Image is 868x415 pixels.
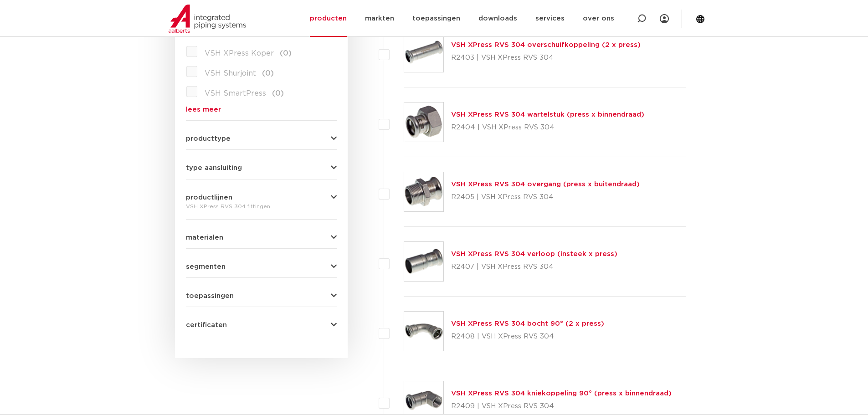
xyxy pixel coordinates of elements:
button: producttype [186,135,337,142]
p: R2403 | VSH XPress RVS 304 [451,51,641,65]
p: R2405 | VSH XPress RVS 304 [451,190,640,205]
span: materialen [186,234,223,241]
a: lees meer [186,106,337,113]
div: VSH XPress RVS 304 fittingen [186,201,337,212]
span: type aansluiting [186,164,242,171]
span: producttype [186,135,231,142]
a: VSH XPress RVS 304 verloop (insteek x press) [451,251,617,257]
img: Thumbnail for VSH XPress RVS 304 bocht 90° (2 x press) [404,312,443,351]
p: R2409 | VSH XPress RVS 304 [451,399,672,414]
p: R2408 | VSH XPress RVS 304 [451,329,604,344]
button: materialen [186,234,337,241]
span: VSH SmartPress [205,90,266,97]
p: R2407 | VSH XPress RVS 304 [451,260,617,274]
img: Thumbnail for VSH XPress RVS 304 verloop (insteek x press) [404,242,443,281]
span: (0) [262,70,274,77]
a: VSH XPress RVS 304 kniekoppeling 90° (press x binnendraad) [451,390,672,397]
button: certificaten [186,322,337,328]
img: Thumbnail for VSH XPress RVS 304 overschuifkoppeling (2 x press) [404,33,443,72]
span: (0) [272,90,284,97]
a: VSH XPress RVS 304 wartelstuk (press x binnendraad) [451,111,644,118]
span: (0) [280,50,292,57]
button: productlijnen [186,194,337,201]
button: toepassingen [186,292,337,299]
button: type aansluiting [186,164,337,171]
a: VSH XPress RVS 304 bocht 90° (2 x press) [451,320,604,327]
span: VSH XPress Koper [205,50,274,57]
img: Thumbnail for VSH XPress RVS 304 overgang (press x buitendraad) [404,172,443,211]
span: productlijnen [186,194,232,201]
span: certificaten [186,322,227,328]
a: VSH XPress RVS 304 overgang (press x buitendraad) [451,181,640,188]
span: toepassingen [186,292,234,299]
a: VSH XPress RVS 304 overschuifkoppeling (2 x press) [451,41,641,48]
p: R2404 | VSH XPress RVS 304 [451,120,644,135]
span: segmenten [186,263,226,270]
img: Thumbnail for VSH XPress RVS 304 wartelstuk (press x binnendraad) [404,102,443,142]
button: segmenten [186,263,337,270]
span: VSH Shurjoint [205,70,256,77]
